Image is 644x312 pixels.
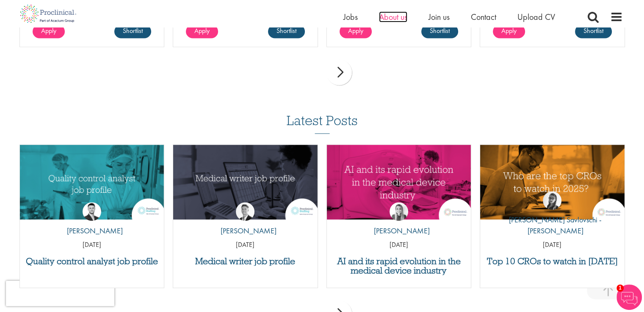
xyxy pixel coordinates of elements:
[173,145,318,219] a: Link to a post
[326,60,352,85] div: next
[114,25,151,38] a: Shortlist
[186,25,218,38] a: Apply
[327,145,471,219] img: AI and Its Impact on the Medical Device Industry | Proclinical
[348,26,363,35] span: Apply
[214,225,276,236] p: [PERSON_NAME]
[343,11,358,22] a: Jobs
[480,240,625,249] p: [DATE]
[379,11,407,22] a: About us
[480,214,625,235] p: [PERSON_NAME] Savlovschi - [PERSON_NAME]
[493,25,525,38] a: Apply
[20,145,164,219] a: Link to a post
[20,240,164,249] p: [DATE]
[83,202,101,221] img: Joshua Godden
[20,145,164,219] img: quality control analyst job profile
[390,202,408,221] img: Hannah Burke
[33,25,65,38] a: Apply
[480,191,625,240] a: Theodora Savlovschi - Wicks [PERSON_NAME] Savlovschi - [PERSON_NAME]
[340,25,372,38] a: Apply
[41,26,56,35] span: Apply
[616,285,624,292] span: 1
[61,202,123,240] a: Joshua Godden [PERSON_NAME]
[327,240,471,249] p: [DATE]
[24,256,160,265] a: Quality control analyst job profile
[368,225,430,236] p: [PERSON_NAME]
[287,113,358,134] h3: Latest Posts
[214,202,276,240] a: George Watson [PERSON_NAME]
[236,202,254,221] img: George Watson
[480,145,625,219] img: Top 10 CROs 2025 | Proclinical
[173,240,318,249] p: [DATE]
[194,26,210,35] span: Apply
[501,26,517,35] span: Apply
[484,256,620,265] a: Top 10 CROs to watch in [DATE]
[177,256,313,265] a: Medical writer job profile
[428,11,450,22] a: Join us
[61,225,123,236] p: [PERSON_NAME]
[517,11,555,22] a: Upload CV
[331,256,467,275] a: AI and its rapid evolution in the medical device industry
[6,281,114,306] iframe: reCAPTCHA
[327,145,471,219] a: Link to a post
[575,25,612,38] a: Shortlist
[368,202,430,240] a: Hannah Burke [PERSON_NAME]
[480,145,625,219] a: Link to a post
[616,285,642,310] img: Chatbot
[421,25,458,38] a: Shortlist
[173,145,318,219] img: Medical writer job profile
[543,191,561,210] img: Theodora Savlovschi - Wicks
[268,25,305,38] a: Shortlist
[471,11,496,22] a: Contact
